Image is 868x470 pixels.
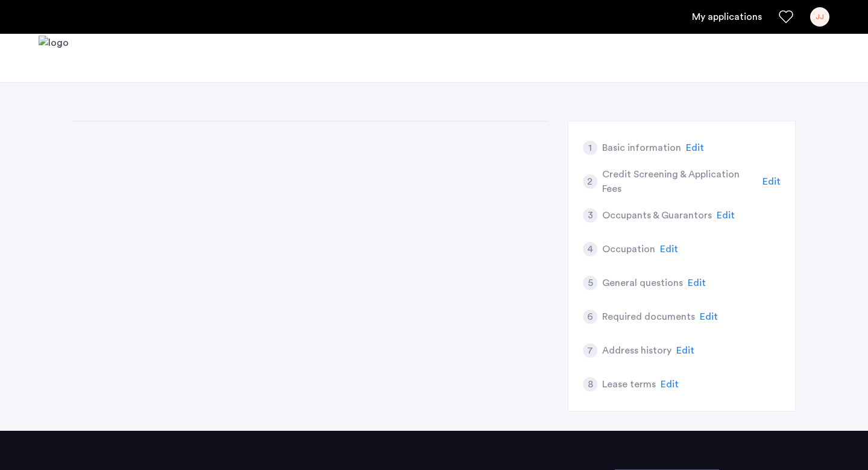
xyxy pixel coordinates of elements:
div: 2 [583,174,597,189]
div: 6 [583,310,597,324]
span: Edit [676,346,694,355]
span: Edit [763,177,781,186]
a: Favorites [779,10,793,24]
div: 1 [583,141,597,155]
h5: Occupation [602,242,655,256]
div: 8 [583,377,597,392]
span: Edit [686,143,704,153]
a: Cazamio logo [39,36,69,81]
h5: General questions [602,276,683,290]
h5: Address history [602,343,671,358]
h5: Occupants & Guarantors [602,208,712,223]
h5: Lease terms [602,377,656,392]
span: Edit [660,244,678,254]
div: JJ [810,7,829,27]
div: 3 [583,208,597,223]
img: logo [39,36,69,81]
div: 7 [583,343,597,358]
span: Edit [688,278,706,288]
a: My application [692,10,762,24]
h5: Required documents [602,310,695,324]
span: Edit [717,211,735,220]
span: Edit [700,312,718,322]
h5: Credit Screening & Application Fees [602,167,758,196]
div: 5 [583,276,597,290]
span: Edit [661,379,679,389]
h5: Basic information [602,141,681,155]
div: 4 [583,242,597,256]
